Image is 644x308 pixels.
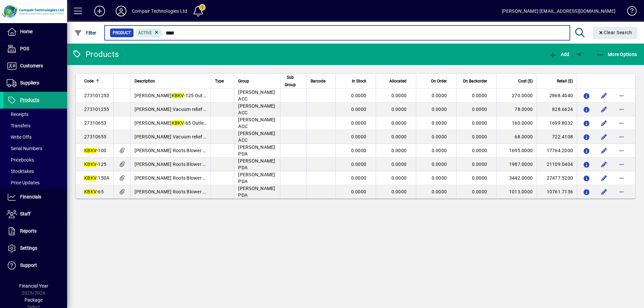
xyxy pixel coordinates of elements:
span: Write Offs [7,134,32,140]
span: 0.0000 [391,148,407,153]
span: Stocktakes [7,169,34,174]
span: 0.0000 [432,107,447,112]
span: 0.0000 [351,148,367,153]
button: More options [616,131,627,142]
div: Sub Group [284,74,302,88]
span: -150A [84,175,109,181]
div: On Backorder [461,77,493,85]
td: 78.0000 [496,103,537,116]
div: [PERSON_NAME] [EMAIL_ADDRESS][DOMAIN_NAME] [502,6,615,16]
td: 3442.0000 [496,171,537,185]
span: Price Updates [7,180,40,185]
span: [PERSON_NAME] Vacuum relief valve for -65 VSV 1 1/2" vacuum safety valve [135,134,311,139]
span: 0.0000 [472,93,487,98]
span: [PERSON_NAME] ACC [238,89,275,102]
mat-chip: Activation Status: Active [136,28,162,37]
span: POS [20,46,29,51]
a: Price Updates [3,177,67,188]
span: 27310653 [84,120,106,126]
td: 722.4108 [537,130,577,144]
span: -65 [84,189,104,194]
a: Reports [3,223,67,240]
span: In Stock [352,77,366,85]
button: More options [616,104,627,115]
a: Stocktakes [3,166,67,177]
span: Support [20,262,37,268]
button: Edit [599,186,609,197]
span: Settings [20,245,37,251]
div: Allocated [380,77,413,85]
button: Edit [599,118,609,128]
span: [PERSON_NAME] ACC [238,117,275,129]
span: [PERSON_NAME] Roots Blower Bare shaft blower incl. pulley [135,162,264,167]
button: Edit [599,173,609,183]
span: Financials [20,194,41,199]
span: Barcode [311,77,325,85]
span: [PERSON_NAME] PDA [238,158,275,170]
a: Transfers [3,120,67,131]
td: 160.0000 [496,116,537,130]
button: More options [616,90,627,101]
span: 0.0000 [432,93,447,98]
span: Suppliers [20,80,39,85]
span: 0.0000 [432,148,447,153]
td: 27477.5200 [537,171,577,185]
div: In Stock [340,77,372,85]
div: Type [215,77,230,85]
td: 1987.0000 [496,158,537,171]
a: Knowledge Base [622,1,636,23]
button: Add [89,5,110,17]
span: Product [113,29,131,36]
span: [PERSON_NAME] ACC [238,103,275,115]
span: -100 [84,148,106,153]
span: 0.0000 [472,148,487,153]
em: KBKV [84,175,97,181]
span: [PERSON_NAME] Roots Blower Bare shaft blower incl. pulley [135,189,264,194]
button: Clear [593,27,638,39]
a: POS [3,41,67,57]
span: Add [549,52,569,57]
a: Receipts [3,109,67,120]
span: Active [138,30,152,35]
span: Package [24,297,43,303]
span: [PERSON_NAME] PDA [238,186,275,198]
span: Sub Group [284,74,296,88]
span: 0.0000 [351,175,367,181]
span: 0.0000 [472,162,487,167]
button: Profile [110,5,132,17]
button: More options [616,186,627,197]
span: Type [215,77,224,85]
span: Home [20,29,33,34]
a: Support [3,257,67,274]
td: 21109.0404 [537,158,577,171]
button: Add [547,48,571,60]
td: 270.0000 [496,89,537,103]
span: 0.0000 [351,134,367,139]
td: 68.0000 [496,130,537,144]
span: Retail ($) [557,77,573,85]
span: 0.0000 [391,162,407,167]
span: Financial Year [19,283,48,289]
button: More options [616,145,627,156]
em: KBKV [84,189,97,194]
a: Customers [3,58,67,74]
span: 0.0000 [351,189,367,194]
span: -125 [84,162,106,167]
button: Edit [599,90,609,101]
div: Code [84,77,109,85]
span: Reports [20,228,37,234]
div: Products [72,49,119,60]
span: 0.0000 [432,175,447,181]
div: On Order [420,77,453,85]
span: 27310655 [84,134,106,139]
span: 0.0000 [391,189,407,194]
span: 0.0000 [391,93,407,98]
span: 0.0000 [391,107,407,112]
span: [PERSON_NAME] Roots Blower 3 Lobe Bare Shaft. Biogas Application [135,175,284,181]
span: [PERSON_NAME] PDA [238,172,275,184]
span: 273101253 [84,93,109,98]
span: 0.0000 [432,162,447,167]
div: Barcode [311,77,331,85]
div: Description [135,77,207,85]
span: Transfers [7,123,31,128]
